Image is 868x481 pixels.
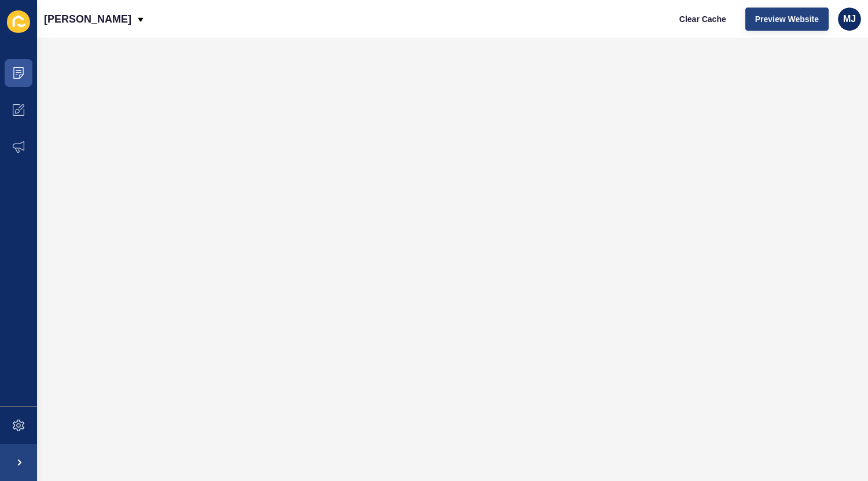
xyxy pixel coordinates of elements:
[745,8,829,31] button: Preview Website
[843,13,856,25] span: MJ
[679,13,726,25] span: Clear Cache
[670,8,736,31] button: Clear Cache
[755,13,819,25] span: Preview Website
[44,5,131,34] p: [PERSON_NAME]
